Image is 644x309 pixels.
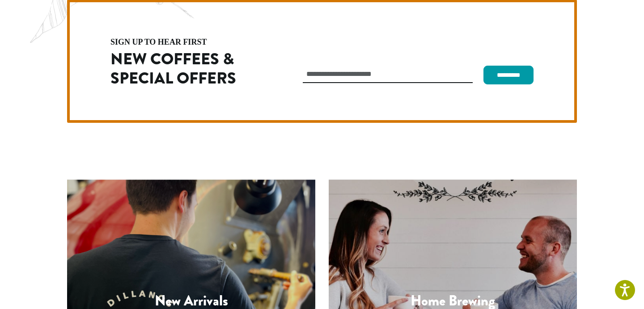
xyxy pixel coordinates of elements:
[110,38,264,46] h4: sign up to hear first
[110,50,264,88] h2: New Coffees & Special Offers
